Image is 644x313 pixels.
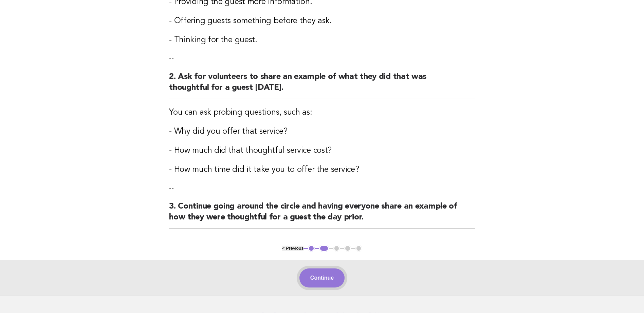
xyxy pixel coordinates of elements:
button: 1 [308,245,315,252]
h3: - How much time did it take you to offer the service? [169,164,475,175]
h3: - How much did that thoughtful service cost? [169,145,475,156]
h2: 2. Ask for volunteers to share an example of what they did that was thoughtful for a guest [DATE]. [169,71,475,99]
p: -- [169,54,475,63]
button: < Previous [282,246,303,251]
button: 2 [319,245,329,252]
p: -- [169,183,475,193]
h3: - Thinking for the guest. [169,35,475,46]
h3: You can ask probing questions, such as: [169,107,475,118]
h3: - Offering guests something before they ask. [169,16,475,27]
h2: 3. Continue going around the circle and having everyone share an example of how they were thought... [169,201,475,229]
button: Continue [299,268,345,287]
h3: - Why did you offer that service? [169,126,475,137]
